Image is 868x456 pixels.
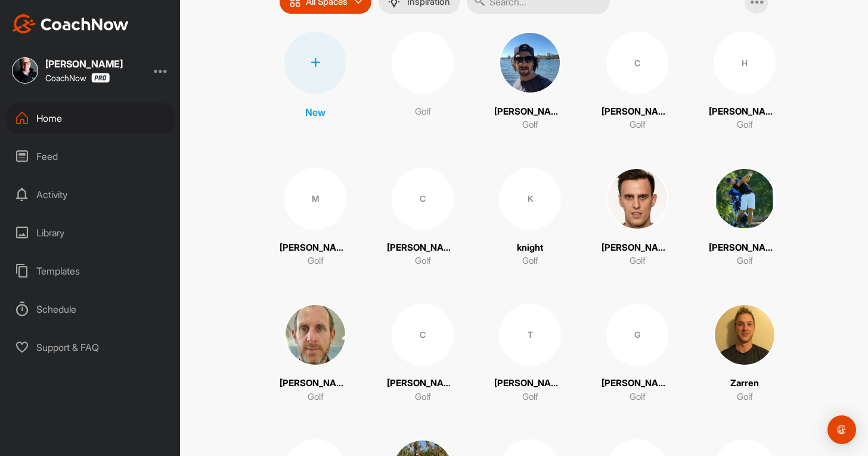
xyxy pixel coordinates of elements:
p: [PERSON_NAME] [387,377,458,390]
p: Golf [737,254,753,268]
p: [PERSON_NAME] [494,105,566,119]
div: G [606,304,668,366]
p: Golf [308,390,324,404]
a: C[PERSON_NAME]Golf [387,304,458,404]
p: [PERSON_NAME] [709,241,780,255]
div: C [392,304,454,366]
div: Feed [7,141,175,171]
p: Golf [415,105,431,119]
div: K [499,168,561,230]
a: KknightGolf [494,168,566,268]
a: H[PERSON_NAME]Golf [709,32,780,132]
img: square_3693790e66a3519a47180c501abf0a57.jpg [714,304,776,366]
div: M [284,168,346,230]
img: square_c52517cafae7cc9ad69740a6896fcb52.jpg [714,168,776,230]
p: knight [517,241,544,255]
p: [PERSON_NAME] [602,241,673,255]
a: [PERSON_NAME]Golf [602,168,673,268]
img: square_04ca77c7c53cd3339529e915fae3917d.jpg [606,168,668,230]
a: [PERSON_NAME]Golf [709,168,780,268]
a: [PERSON_NAME]Golf [494,32,566,132]
p: Golf [415,390,431,404]
img: CoachNow [12,14,129,33]
div: [PERSON_NAME] [45,59,123,69]
p: Golf [308,254,324,268]
p: [PERSON_NAME] [602,105,673,119]
a: [PERSON_NAME]Golf [280,304,351,404]
p: [PERSON_NAME] [280,241,351,255]
p: New [305,105,325,119]
div: Activity [7,180,175,209]
div: Library [7,218,175,248]
div: T [499,304,561,366]
a: G[PERSON_NAME]Golf [602,304,673,404]
div: Home [7,103,175,133]
a: C[PERSON_NAME]Golf [602,32,673,132]
p: Golf [522,390,538,404]
p: [PERSON_NAME] [280,377,351,390]
p: Golf [737,118,753,132]
p: Golf [522,254,538,268]
p: Golf [415,254,431,268]
div: Schedule [7,294,175,324]
img: square_e5a1c8b45c7a489716c79f886f6a0dca.jpg [284,304,346,366]
img: CoachNow Pro [91,73,110,83]
div: Support & FAQ [7,332,175,362]
p: Golf [630,390,646,404]
a: C[PERSON_NAME]Golf [387,168,458,268]
p: Golf [737,390,753,404]
div: C [606,32,668,94]
p: Golf [630,118,646,132]
a: M[PERSON_NAME]Golf [280,168,351,268]
p: [PERSON_NAME] [387,241,458,255]
p: [PERSON_NAME] [709,105,780,119]
a: Golf [387,32,458,132]
div: Open Intercom Messenger [827,415,856,444]
p: Golf [630,254,646,268]
a: T[PERSON_NAME]Golf [494,304,566,404]
a: ZarrenGolf [709,304,780,404]
p: Golf [522,118,538,132]
div: C [392,168,454,230]
div: Templates [7,256,175,286]
img: square_d7b6dd5b2d8b6df5777e39d7bdd614c0.jpg [12,57,38,84]
div: H [714,32,776,94]
div: CoachNow [45,73,110,83]
img: square_c74c483136c5a322e8c3ab00325b5695.jpg [499,32,561,94]
p: Zarren [730,377,759,390]
p: [PERSON_NAME] [494,377,566,390]
p: [PERSON_NAME] [602,377,673,390]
